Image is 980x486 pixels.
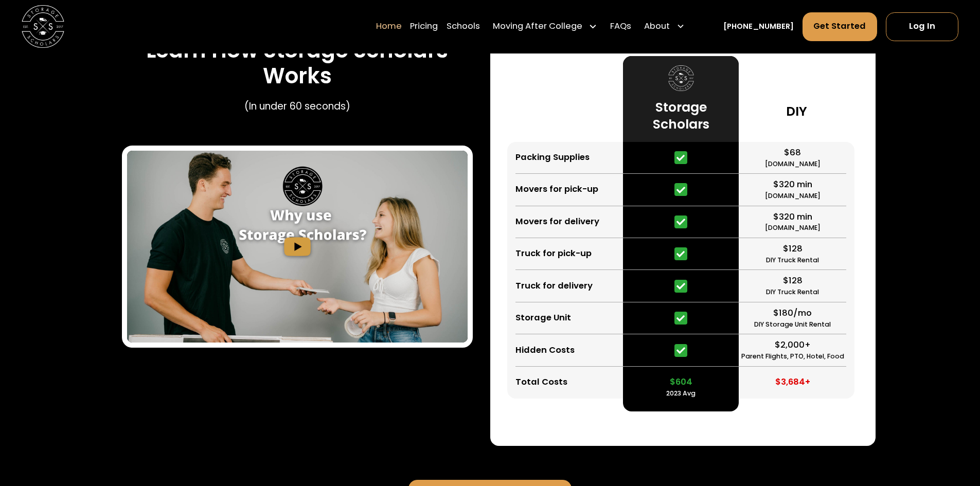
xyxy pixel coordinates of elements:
div: $320 min [773,178,812,191]
a: Get Started [803,12,878,41]
a: Schools [447,12,480,42]
div: Hidden Costs [515,344,575,357]
div: Truck for delivery [515,280,593,293]
div: Storage Unit [515,312,571,325]
a: home [22,5,64,48]
a: Pricing [410,12,438,42]
h3: DIY [786,103,807,120]
div: Moving After College [489,12,602,42]
div: [DOMAIN_NAME] [765,223,821,233]
a: [PHONE_NUMBER] [723,21,794,32]
a: Home [376,12,402,42]
img: Storage Scholars - How it Works video. [127,151,468,343]
div: $2,000+ [775,339,811,352]
div: About [644,21,670,33]
div: Movers for delivery [515,215,599,228]
div: DIY Truck Rental [766,256,819,265]
div: 2023 Avg [666,389,696,399]
div: Total Costs [515,376,567,389]
div: $180/mo [773,307,812,320]
div: $604 [670,376,692,389]
div: Moving After College [493,21,582,33]
img: Storage Scholars main logo [22,5,64,48]
a: Log In [886,12,958,41]
img: Storage Scholars logo. [668,65,694,91]
div: $320 min [773,211,812,224]
div: $3,684+ [775,376,810,389]
div: $128 [783,243,803,256]
div: $128 [783,275,803,287]
div: DIY Storage Unit Rental [754,320,831,330]
div: DIY Truck Rental [766,287,819,297]
div: Parent Flights, PTO, Hotel, Food [741,352,844,362]
div: Movers for pick-up [515,183,598,196]
div: $68 [784,147,801,159]
p: (In under 60 seconds) [244,99,350,114]
div: About [640,12,689,42]
div: [DOMAIN_NAME] [765,159,821,169]
a: FAQs [610,12,631,42]
a: open lightbox [127,151,468,343]
h3: Storage Scholars [632,99,730,133]
div: Truck for pick-up [515,247,592,260]
div: Packing Supplies [515,151,590,164]
div: [DOMAIN_NAME] [765,191,821,201]
h3: Learn How Storage Scholars Works [122,38,473,89]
